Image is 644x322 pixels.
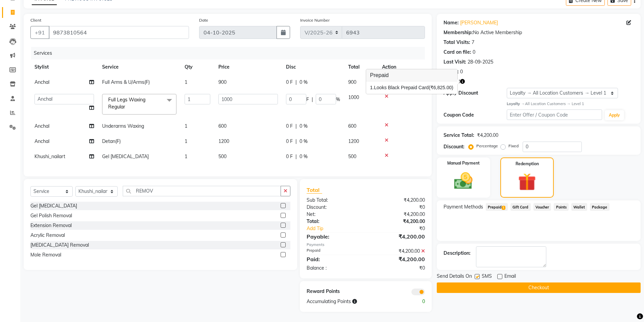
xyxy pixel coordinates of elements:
div: ₹4,200.00 [366,232,430,241]
div: Discount: [444,143,464,150]
button: Apply [605,110,624,120]
button: Checkout [437,282,641,293]
div: No Active Membership [444,29,634,36]
span: 0 F [286,153,293,160]
div: Total: [302,218,366,225]
label: Redemption [516,161,539,167]
div: Services [31,47,430,59]
div: ₹4,200.00 [366,218,430,225]
div: Membership: [444,29,473,36]
span: 1 [185,138,187,144]
div: ₹4,200.00 [366,255,430,263]
div: Points: [444,68,459,75]
label: Percentage [476,143,498,149]
div: Total Visits: [444,39,470,46]
span: Package [590,203,610,211]
th: Qty [181,59,214,75]
div: Gel Polish Removal [30,212,72,219]
button: +91 [30,26,49,39]
div: Balance : [302,265,366,272]
input: Search by Name/Mobile/Email/Code [49,26,189,39]
div: ₹0 [366,204,430,211]
span: SMS [482,273,492,281]
span: | [295,138,297,145]
div: Last Visit: [444,58,466,66]
span: Prepaid [486,203,508,211]
span: Total [307,187,322,194]
h3: Prepaid [366,69,457,81]
span: 1 [185,153,187,159]
div: 0 [473,49,475,56]
span: Full Legs Waxing Regular [108,97,145,110]
img: _gift.svg [512,171,542,193]
label: Manual Payment [447,160,480,166]
span: 1000 [348,94,359,100]
span: 500 [218,153,226,159]
label: Client [30,17,41,23]
div: ₹0 [366,265,430,272]
div: Acrylic Removal [30,232,65,239]
span: Underarms Waxing [102,123,144,129]
span: Voucher [533,203,551,211]
div: ₹4,200.00 [366,248,430,255]
a: Add Tip [302,225,376,232]
span: 1200 [218,138,229,144]
div: Looks Black Prepaid Card [370,84,453,91]
span: 0 % [300,138,308,145]
label: Fixed [508,143,519,149]
th: Price [214,59,282,75]
span: 0 % [300,79,308,86]
div: Prepaid [302,248,366,255]
div: [MEDICAL_DATA] Removal [30,242,89,249]
a: x [125,104,128,110]
div: Net: [302,211,366,218]
input: Enter Offer / Coupon Code [507,109,602,120]
span: Email [504,273,516,281]
span: Points [554,203,569,211]
span: 900 [218,79,226,85]
span: 0 F [286,123,293,130]
img: _cash.svg [448,170,478,192]
span: Wallet [571,203,587,211]
div: Paid: [302,255,366,263]
span: 0 F [286,138,293,145]
span: Send Details On [437,273,472,281]
div: Payable: [302,232,366,241]
div: Extension Removal [30,222,72,229]
label: Invoice Number [300,17,330,23]
div: ₹4,200.00 [477,132,498,139]
div: Service Total: [444,132,474,139]
th: Action [378,59,425,75]
div: 0 [398,298,430,305]
div: Name: [444,19,459,26]
div: ₹0 [377,225,430,232]
div: Sub Total: [302,197,366,204]
div: ₹4,200.00 [366,197,430,204]
span: Detan(F) [102,138,121,144]
span: Full Arms & U/Arms(F) [102,79,150,85]
span: 600 [348,123,356,129]
div: All Location Customers → Level 1 [507,101,634,107]
span: 500 [348,153,356,159]
div: 0 [460,68,463,75]
span: F [306,96,309,103]
span: Khushi_nailart [34,153,65,159]
span: 1 [185,79,187,85]
div: Coupon Code [444,112,507,119]
span: 1 [185,123,187,129]
div: Reward Points [302,288,366,295]
div: Discount: [302,204,366,211]
input: Search or Scan [123,186,281,196]
th: Service [98,59,181,75]
span: 1200 [348,138,359,144]
span: | [295,153,297,160]
th: Stylist [30,59,98,75]
span: 600 [218,123,226,129]
div: Payments [307,242,425,248]
div: Gel [MEDICAL_DATA] [30,202,77,209]
span: 0 % [300,123,308,130]
th: Disc [282,59,344,75]
div: Description: [444,250,471,257]
span: 900 [348,79,356,85]
span: Anchal [34,123,49,129]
